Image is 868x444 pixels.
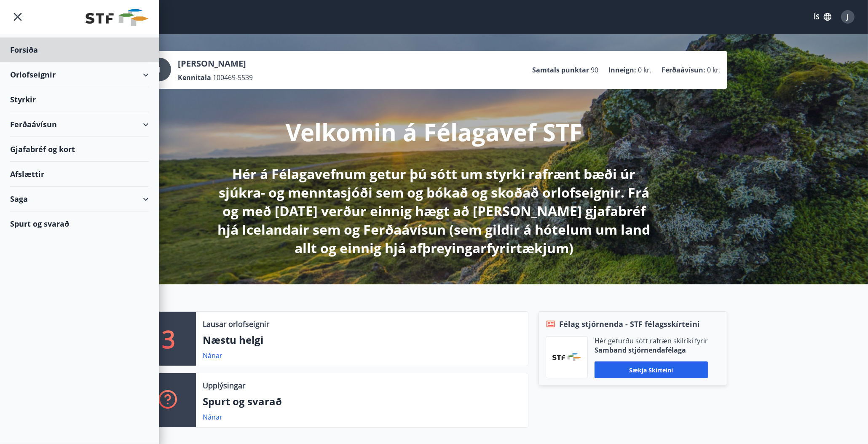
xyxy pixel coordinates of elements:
[591,65,598,75] span: 90
[10,162,149,187] div: Afslættir
[10,37,149,62] div: Forsíða
[10,211,149,236] div: Spurt og svarað
[595,336,708,345] p: Hér geturðu sótt rafræn skilríki fyrir
[10,9,25,24] button: menu
[707,65,721,75] span: 0 kr.
[847,12,849,21] span: J
[532,65,589,75] p: Samtals punktar
[212,165,656,257] p: Hér á Félagavefnum getur þú sótt um styrki rafrænt bæði úr sjúkra- og menntasjóði sem og bókað og...
[213,73,253,82] span: 100469-5539
[10,87,149,112] div: Styrkir
[178,73,211,82] p: Kennitala
[662,65,705,75] p: Ferðaávísun :
[203,394,521,409] p: Spurt og svarað
[203,351,222,360] a: Nánar
[608,65,636,75] p: Inneign :
[10,62,149,87] div: Orlofseignir
[809,9,836,24] button: ÍS
[595,345,708,355] p: Samband stjórnendafélaga
[838,7,858,27] button: J
[203,380,245,391] p: Upplýsingar
[203,333,521,347] p: Næstu helgi
[559,318,700,329] span: Félag stjórnenda - STF félagsskírteini
[10,187,149,211] div: Saga
[595,361,708,378] button: Sækja skírteini
[158,65,161,74] span: J
[203,412,222,422] a: Nánar
[10,137,149,162] div: Gjafabréf og kort
[638,65,651,75] span: 0 kr.
[552,353,581,361] img: vjCaq2fThgY3EUYqSgpjEiBg6WP39ov69hlhuPVN.png
[286,116,582,148] p: Velkomin á Félagavef STF
[10,112,149,137] div: Ferðaávísun
[203,318,269,329] p: Lausar orlofseignir
[86,9,149,26] img: union_logo
[162,323,175,355] p: 3
[178,58,253,70] p: [PERSON_NAME]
